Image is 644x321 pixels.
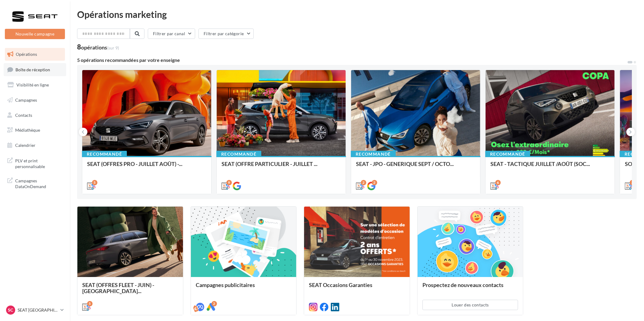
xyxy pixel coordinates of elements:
[77,58,627,63] div: 5 opérations recommandées par votre enseigne
[4,94,66,106] a: Campagnes
[81,45,119,50] div: opérations
[351,151,396,157] div: Recommandé
[16,82,49,87] span: Visibilité en ligne
[4,139,66,152] a: Calendrier
[15,127,40,133] span: Médiathèque
[77,44,119,50] div: 8
[4,154,66,172] a: PLV et print personnalisable
[361,180,366,185] div: 2
[18,307,58,313] p: SEAT [GEOGRAPHIC_DATA]
[212,301,217,306] div: 2
[82,282,154,294] span: SEAT (OFFRES FLEET - JUIN) - [GEOGRAPHIC_DATA]...
[87,160,182,167] span: SEAT (OFFRES PRO - JUILLET AOÛT) -...
[15,177,63,190] span: Campagnes DataOnDemand
[4,63,66,76] a: Boîte de réception
[15,143,36,148] span: Calendrier
[226,180,232,185] div: 9
[107,45,119,50] span: (sur 9)
[15,112,32,117] span: Contacts
[4,109,66,122] a: Contacts
[16,52,37,57] span: Opérations
[82,151,127,157] div: Recommandé
[630,180,635,185] div: 3
[495,180,501,185] div: 6
[5,304,65,316] a: SC SEAT [GEOGRAPHIC_DATA]
[216,151,261,157] div: Recommandé
[356,160,454,167] span: SEAT - JPO - GENERIQUE SEPT / OCTO...
[77,10,637,19] div: Opérations marketing
[422,282,503,288] span: Prospectez de nouveaux contacts
[4,79,66,91] a: Visibilité en ligne
[8,307,13,313] span: SC
[309,282,372,288] span: SEAT Occasions Garanties
[485,151,530,157] div: Recommandé
[422,300,518,310] button: Louer des contacts
[196,282,255,288] span: Campagnes publicitaires
[87,301,93,306] div: 5
[198,29,254,39] button: Filtrer par catégorie
[4,48,66,61] a: Opérations
[4,124,66,137] a: Médiathèque
[15,157,63,170] span: PLV et print personnalisable
[490,160,590,167] span: SEAT - TACTIQUE JUILLET /AOÛT (SOC...
[222,160,317,167] span: SEAT (OFFRE PARTICULIER - JUILLET ...
[372,180,377,185] div: 2
[4,174,66,192] a: Campagnes DataOnDemand
[5,29,65,39] button: Nouvelle campagne
[15,67,50,72] span: Boîte de réception
[15,97,37,103] span: Campagnes
[148,29,195,39] button: Filtrer par canal
[92,180,97,185] div: 5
